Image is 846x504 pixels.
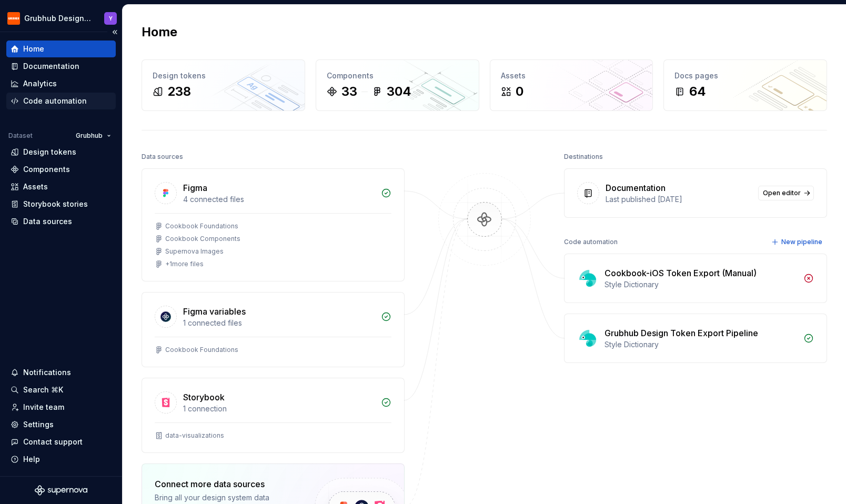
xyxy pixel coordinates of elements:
[8,132,33,140] div: Dataset
[142,168,405,281] a: Figma4 connected filesCookbook FoundationsCookbook ComponentsSupernova Images+1more files
[23,164,70,175] div: Components
[24,13,92,24] div: Grubhub Design System
[23,385,63,395] div: Search ⌘K
[155,478,297,490] div: Connect more data sources
[605,327,758,339] div: Grubhub Design Token Export Pipeline
[758,186,814,200] a: Open editor
[6,364,116,381] button: Notifications
[316,59,479,111] a: Components33304
[6,93,116,109] a: Code automation
[109,14,113,23] div: Y
[6,58,116,75] a: Documentation
[763,189,801,197] span: Open editor
[6,178,116,195] a: Assets
[71,128,116,143] button: Grubhub
[674,70,816,81] div: Docs pages
[341,83,357,100] div: 33
[6,399,116,416] a: Invite team
[689,83,706,100] div: 64
[183,194,375,205] div: 4 connected files
[564,149,603,164] div: Destinations
[6,213,116,230] a: Data sources
[167,83,191,100] div: 238
[165,235,240,243] div: Cookbook Components
[23,402,64,412] div: Invite team
[165,247,224,256] div: Supernova Images
[23,96,87,106] div: Code automation
[6,451,116,468] button: Help
[605,267,757,279] div: Cookbook-iOS Token Export (Manual)
[23,182,48,192] div: Assets
[23,367,71,378] div: Notifications
[107,25,122,39] button: Collapse sidebar
[165,260,204,268] div: + 1 more files
[6,196,116,213] a: Storybook stories
[76,132,103,140] span: Grubhub
[605,279,797,290] div: Style Dictionary
[142,24,177,41] h2: Home
[23,454,40,465] div: Help
[23,44,44,54] div: Home
[7,12,20,25] img: 4e8d6f31-f5cf-47b4-89aa-e4dec1dc0822.png
[23,78,57,89] div: Analytics
[6,161,116,178] a: Components
[142,292,405,367] a: Figma variables1 connected filesCookbook Foundations
[23,199,88,209] div: Storybook stories
[23,61,79,72] div: Documentation
[663,59,827,111] a: Docs pages64
[2,7,120,29] button: Grubhub Design SystemY
[183,318,375,328] div: 1 connected files
[142,378,405,453] a: Storybook1 connectiondata-visualizations
[35,485,87,496] svg: Supernova Logo
[605,339,797,350] div: Style Dictionary
[564,235,618,249] div: Code automation
[6,41,116,57] a: Home
[23,216,72,227] div: Data sources
[23,147,76,157] div: Design tokens
[6,416,116,433] a: Settings
[6,75,116,92] a: Analytics
[768,235,827,249] button: New pipeline
[6,144,116,160] a: Design tokens
[142,149,183,164] div: Data sources
[142,59,305,111] a: Design tokens238
[153,70,294,81] div: Design tokens
[516,83,523,100] div: 0
[183,305,246,318] div: Figma variables
[387,83,411,100] div: 304
[327,70,468,81] div: Components
[165,431,224,440] div: data-visualizations
[183,391,225,404] div: Storybook
[183,404,375,414] div: 1 connection
[6,381,116,398] button: Search ⌘K
[6,434,116,450] button: Contact support
[781,238,822,246] span: New pipeline
[606,182,666,194] div: Documentation
[23,419,54,430] div: Settings
[165,346,238,354] div: Cookbook Foundations
[501,70,642,81] div: Assets
[165,222,238,230] div: Cookbook Foundations
[183,182,207,194] div: Figma
[606,194,752,205] div: Last published [DATE]
[23,437,83,447] div: Contact support
[490,59,653,111] a: Assets0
